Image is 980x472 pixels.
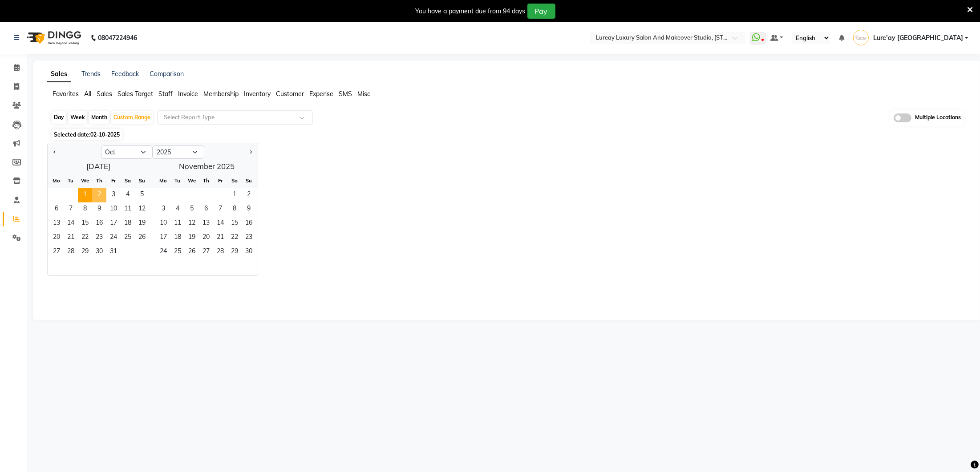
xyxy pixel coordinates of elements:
[185,231,199,245] span: 19
[49,231,64,245] div: Monday, October 20, 2025
[156,245,170,259] div: Monday, November 24, 2025
[78,188,92,202] div: Wednesday, October 1, 2025
[227,231,242,245] span: 22
[92,188,106,202] div: Thursday, October 2, 2025
[227,202,242,217] span: 8
[135,173,149,188] div: Su
[242,202,256,217] div: Sunday, November 9, 2025
[227,217,242,231] div: Saturday, November 15, 2025
[89,111,109,124] div: Month
[135,231,149,245] div: Sunday, October 26, 2025
[49,202,64,217] span: 6
[78,217,92,231] div: Wednesday, October 15, 2025
[199,217,213,231] div: Thursday, November 13, 2025
[92,231,106,245] div: Thursday, October 23, 2025
[106,173,121,188] div: Fr
[92,202,106,217] span: 9
[78,245,92,259] div: Wednesday, October 29, 2025
[242,217,256,231] span: 16
[64,245,78,259] span: 28
[97,90,112,98] span: Sales
[64,231,78,245] div: Tuesday, October 21, 2025
[111,70,139,78] a: Feedback
[244,90,271,98] span: Inventory
[121,173,135,188] div: Sa
[92,245,106,259] div: Thursday, October 30, 2025
[170,245,185,259] span: 25
[213,202,227,217] div: Friday, November 7, 2025
[150,70,184,78] a: Comparison
[170,217,185,231] div: Tuesday, November 11, 2025
[242,245,256,259] div: Sunday, November 30, 2025
[199,231,213,245] div: Thursday, November 20, 2025
[51,145,58,159] button: Previous month
[156,231,170,245] span: 17
[121,188,135,202] div: Saturday, October 4, 2025
[185,202,199,217] span: 5
[78,173,92,188] div: We
[156,217,170,231] div: Monday, November 10, 2025
[121,231,135,245] span: 25
[53,90,79,98] span: Favorites
[98,25,137,50] b: 08047224946
[227,245,242,259] span: 29
[170,217,185,231] span: 11
[156,231,170,245] div: Monday, November 17, 2025
[156,173,170,188] div: Mo
[64,231,78,245] span: 21
[64,173,78,188] div: Tu
[247,145,254,159] button: Next month
[242,188,256,202] div: Sunday, November 2, 2025
[111,111,153,124] div: Custom Range
[49,202,64,217] div: Monday, October 6, 2025
[92,173,106,188] div: Th
[64,217,78,231] span: 14
[153,145,204,159] select: Select year
[527,4,555,19] button: Pay
[52,111,66,124] div: Day
[92,217,106,231] div: Thursday, October 16, 2025
[106,231,121,245] span: 24
[101,145,153,159] select: Select month
[170,231,185,245] span: 18
[199,217,213,231] span: 13
[853,30,869,45] img: Lure’ay India
[276,90,304,98] span: Customer
[49,173,64,188] div: Mo
[106,202,121,217] div: Friday, October 10, 2025
[185,217,199,231] div: Wednesday, November 12, 2025
[242,217,256,231] div: Sunday, November 16, 2025
[78,231,92,245] span: 22
[121,188,135,202] span: 4
[170,202,185,217] div: Tuesday, November 4, 2025
[199,173,213,188] div: Th
[121,231,135,245] div: Saturday, October 25, 2025
[106,188,121,202] span: 3
[64,202,78,217] div: Tuesday, October 7, 2025
[49,245,64,259] div: Monday, October 27, 2025
[92,231,106,245] span: 23
[199,231,213,245] span: 20
[309,90,333,98] span: Expense
[873,33,963,43] span: Lure’ay [GEOGRAPHIC_DATA]
[135,188,149,202] div: Sunday, October 5, 2025
[242,173,256,188] div: Su
[49,231,64,245] span: 20
[78,231,92,245] div: Wednesday, October 22, 2025
[135,202,149,217] div: Sunday, October 12, 2025
[185,245,199,259] div: Wednesday, November 26, 2025
[170,173,185,188] div: Tu
[185,202,199,217] div: Wednesday, November 5, 2025
[357,90,370,98] span: Misc
[92,245,106,259] span: 30
[170,245,185,259] div: Tuesday, November 25, 2025
[242,231,256,245] div: Sunday, November 23, 2025
[49,217,64,231] span: 13
[106,245,121,259] span: 31
[121,202,135,217] div: Saturday, October 11, 2025
[915,113,961,122] span: Multiple Locations
[158,90,173,98] span: Staff
[49,217,64,231] div: Monday, October 13, 2025
[227,188,242,202] div: Saturday, November 1, 2025
[78,202,92,217] span: 8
